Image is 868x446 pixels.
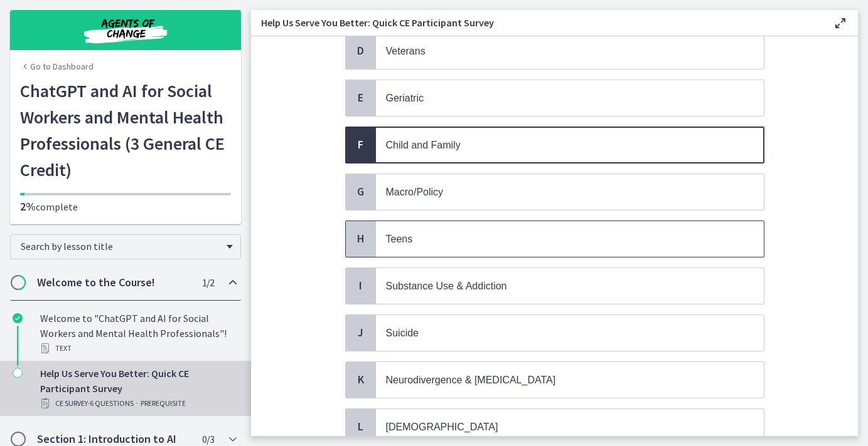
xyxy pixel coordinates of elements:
span: Neurodivergence & [MEDICAL_DATA] [386,375,556,385]
span: PREREQUISITE [141,396,186,411]
p: complete [20,199,231,214]
span: H [353,231,368,246]
div: Search by lesson title [10,234,241,259]
div: Welcome to "ChatGPT and AI for Social Workers and Mental Health Professionals"! [40,311,236,356]
span: · 6 Questions [88,396,134,411]
span: J [353,325,368,340]
span: L [353,419,368,434]
span: 2% [20,199,36,214]
h2: Welcome to the Course! [37,275,190,290]
div: CE Survey [40,396,236,411]
i: Completed [13,313,23,323]
h3: Help Us Serve You Better: Quick CE Participant Survey [261,15,813,30]
span: Geriatric [386,93,424,103]
span: Suicide [386,328,419,338]
span: K [353,372,368,387]
span: · [136,396,138,411]
span: Substance Use & Addiction [386,281,507,291]
h1: ChatGPT and AI for Social Workers and Mental Health Professionals (3 General CE Credit) [20,78,231,183]
img: Agents of Change [50,15,201,45]
span: D [353,43,368,58]
span: Search by lesson title [21,240,220,252]
span: [DEMOGRAPHIC_DATA] [386,422,498,432]
div: Help Us Serve You Better: Quick CE Participant Survey [40,366,236,411]
span: E [353,90,368,105]
span: Teens [386,234,413,244]
span: Child and Family [386,140,461,150]
span: 1 / 2 [202,275,214,290]
div: Text [40,341,236,356]
span: Veterans [386,46,426,56]
span: G [353,184,368,199]
span: I [353,278,368,293]
span: F [353,137,368,152]
span: Macro/Policy [386,187,444,197]
a: Go to Dashboard [20,60,94,73]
